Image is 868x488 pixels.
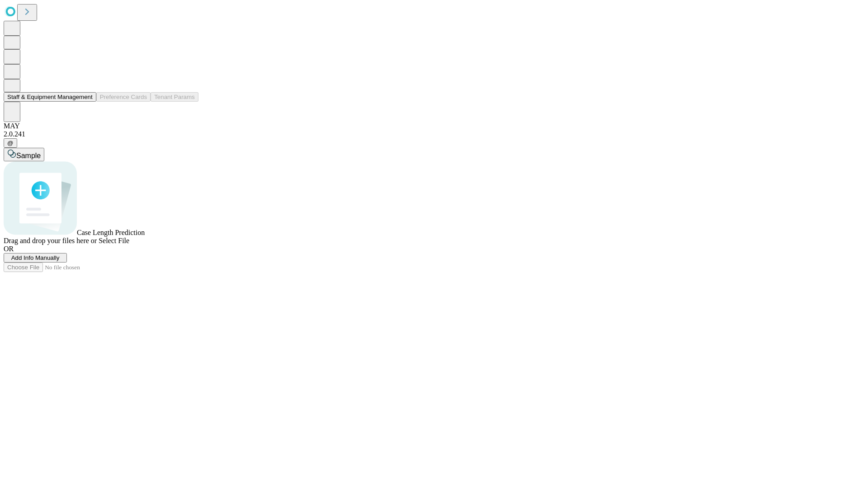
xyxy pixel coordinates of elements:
button: Add Info Manually [4,253,67,263]
button: Staff & Equipment Management [4,92,96,102]
span: OR [4,245,14,253]
span: Drag and drop your files here or [4,237,97,244]
span: Add Info Manually [11,254,60,261]
span: Case Length Prediction [77,229,145,236]
div: 2.0.241 [4,130,864,138]
span: Select File [99,237,129,244]
button: @ [4,138,17,148]
button: Preference Cards [96,92,151,102]
span: Sample [16,152,41,160]
button: Sample [4,148,44,161]
button: Tenant Params [151,92,198,102]
span: @ [7,140,14,146]
div: MAY [4,122,864,130]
